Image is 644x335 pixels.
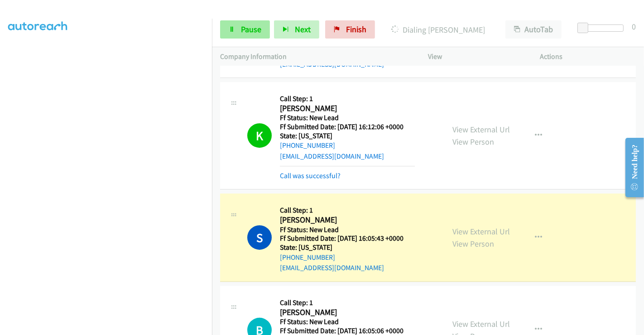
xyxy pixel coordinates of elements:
[346,24,366,34] span: Finish
[452,136,494,147] a: View Person
[280,234,415,243] h5: Ff Submitted Date: [DATE] 16:05:43 +0000
[452,238,494,249] a: View Person
[220,51,412,62] p: Company Information
[387,24,489,36] p: Dialing [PERSON_NAME]
[280,263,384,272] a: [EMAIL_ADDRESS][DOMAIN_NAME]
[280,141,335,150] a: [PHONE_NUMBER]
[505,20,562,39] button: AutoTab
[452,226,510,237] a: View External Url
[452,124,510,135] a: View External Url
[280,317,415,326] h5: Ff Status: New Lead
[280,131,415,141] h5: State: [US_STATE]
[280,215,415,225] h2: [PERSON_NAME]
[247,123,272,148] h1: K
[220,20,270,39] a: Pause
[247,225,272,250] h1: S
[428,51,524,62] p: View
[280,253,335,262] a: [PHONE_NUMBER]
[280,60,384,68] a: [EMAIL_ADDRESS][DOMAIN_NAME]
[280,243,415,252] h5: State: [US_STATE]
[280,103,415,114] h2: [PERSON_NAME]
[618,131,644,204] iframe: Resource Center
[280,122,415,131] h5: Ff Submitted Date: [DATE] 16:12:06 +0000
[280,307,415,318] h2: [PERSON_NAME]
[280,152,384,160] a: [EMAIL_ADDRESS][DOMAIN_NAME]
[452,319,510,329] a: View External Url
[280,206,415,215] h5: Call Step: 1
[280,171,341,180] a: Call was successful?
[280,225,415,234] h5: Ff Status: New Lead
[295,24,311,34] span: Next
[280,113,415,122] h5: Ff Status: New Lead
[280,94,415,103] h5: Call Step: 1
[274,20,319,39] button: Next
[280,298,415,307] h5: Call Step: 1
[540,51,636,62] p: Actions
[582,24,624,32] div: Delay between calls (in seconds)
[325,20,375,39] a: Finish
[241,24,261,34] span: Pause
[632,20,636,33] div: 0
